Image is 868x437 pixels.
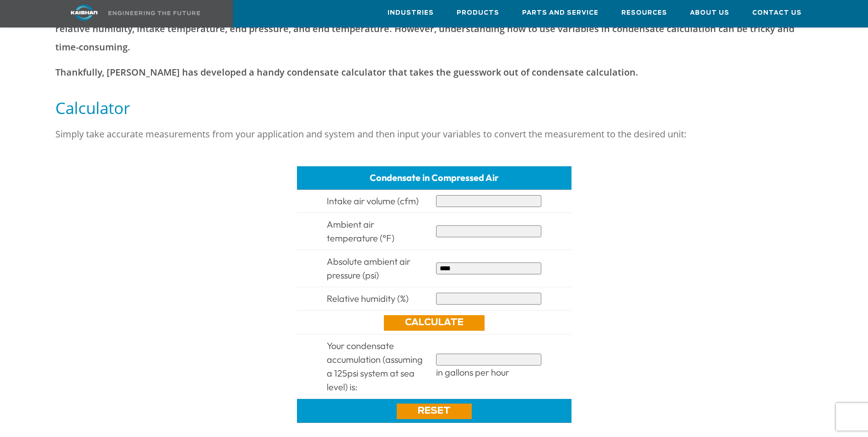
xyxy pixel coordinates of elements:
a: Contact Us [752,0,802,25]
a: Resources [621,0,667,25]
span: Contact Us [752,8,802,18]
a: Calculate [384,315,485,331]
span: Your condensate accumulation (assuming a 125psi system at sea level) is: [327,340,423,393]
span: Condensate in Compressed Air [370,172,499,183]
span: About Us [690,8,729,18]
p: Understanding whether your system is prone to condensation buildup can help you avoid this damagi... [55,1,813,56]
a: About Us [690,0,729,25]
p: Thankfully, [PERSON_NAME] has developed a handy condensate calculator that takes the guesswork ou... [55,63,813,82]
span: Intake air volume (cfm) [327,195,419,207]
h5: Calculator [55,98,813,118]
span: in gallons per hour [436,366,509,378]
img: Engineering the future [108,11,200,15]
a: Products [457,0,499,25]
img: kaishan logo [50,5,119,21]
span: Ambient air temperature (°F) [327,218,394,244]
span: Industries [388,8,434,18]
span: Parts and Service [522,8,598,18]
a: Reset [397,404,472,419]
span: Resources [621,8,667,18]
p: Simply take accurate measurements from your application and system and then input your variables ... [55,125,813,143]
span: Relative humidity (%) [327,293,409,304]
span: Absolute ambient air pressure (psi) [327,256,410,281]
span: Products [457,8,499,18]
a: Parts and Service [522,0,598,25]
a: Industries [388,0,434,25]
